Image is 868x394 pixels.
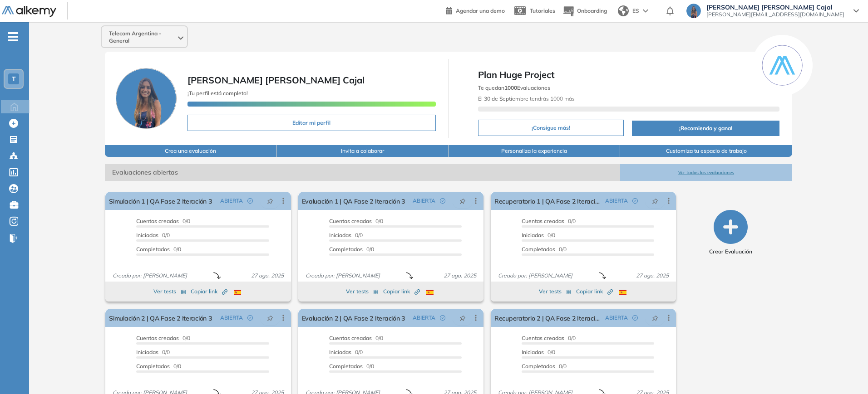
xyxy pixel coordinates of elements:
[449,145,620,157] button: Personaliza la experiencia
[109,309,212,327] a: Simulación 2 | QA Fase 2 Iteración 3
[187,74,365,86] span: [PERSON_NAME] [PERSON_NAME] Cajal
[234,290,241,295] img: ESP
[530,7,555,14] span: Tutoriales
[632,315,638,321] span: check-circle
[522,349,555,355] span: 0/0
[632,121,779,136] button: ¡Recomienda y gana!
[220,197,243,205] span: ABIERTA
[329,363,374,370] span: 0/0
[2,6,56,17] img: Logo
[187,90,248,97] span: ¡Tu perfil está completo!
[456,7,505,14] span: Agendar una demo
[302,192,405,210] a: Evaluación 1 | QA Fase 2 Iteración 3
[136,349,170,355] span: 0/0
[136,363,170,370] span: Completados
[346,286,379,297] button: Ver tests
[136,335,179,341] span: Cuentas creadas
[329,218,383,224] span: 0/0
[136,218,190,224] span: 0/0
[484,95,528,102] b: 30 de Septiembre
[539,286,572,297] button: Ver tests
[8,36,18,38] i: -
[12,75,16,83] span: T
[706,4,844,11] span: [PERSON_NAME] [PERSON_NAME] Cajal
[302,272,384,280] span: Creado por: [PERSON_NAME]
[136,349,158,355] span: Iniciadas
[522,349,544,355] span: Iniciadas
[522,232,544,238] span: Iniciadas
[446,5,505,15] a: Agendar una demo
[109,30,176,44] span: Telecom Argentina - General
[136,363,181,370] span: 0/0
[632,7,639,15] span: ES
[383,287,420,296] span: Copiar link
[440,198,445,204] span: check-circle
[709,248,752,256] span: Crear Evaluación
[494,192,602,210] a: Recuperatorio 1 | QA Fase 2 Iteración 3
[136,335,190,341] span: 0/0
[618,5,629,16] img: world
[632,198,638,204] span: check-circle
[478,84,550,91] span: Te quedan Evaluaciones
[478,120,624,136] button: ¡Consigue más!
[426,290,434,295] img: ESP
[620,164,792,181] button: Ver todas las evaluaciones
[329,218,372,224] span: Cuentas creadas
[260,194,280,208] button: pushpin
[267,314,273,321] span: pushpin
[247,198,253,204] span: check-circle
[522,218,576,224] span: 0/0
[329,349,363,355] span: 0/0
[522,218,564,224] span: Cuentas creadas
[153,286,186,297] button: Ver tests
[643,9,648,13] img: arrow
[459,314,466,321] span: pushpin
[522,363,555,370] span: Completados
[576,287,613,296] span: Copiar link
[247,315,253,321] span: check-circle
[605,314,628,322] span: ABIERTA
[632,272,672,280] span: 27 ago. 2025
[413,197,435,205] span: ABIERTA
[562,1,607,21] button: Onboarding
[136,218,179,224] span: Cuentas creadas
[329,232,363,238] span: 0/0
[576,286,613,297] button: Copiar link
[329,363,363,370] span: Completados
[522,335,576,341] span: 0/0
[605,197,628,205] span: ABIERTA
[136,232,158,238] span: Iniciadas
[522,363,567,370] span: 0/0
[105,164,620,181] span: Evaluaciones abiertas
[494,272,576,280] span: Creado por: [PERSON_NAME]
[383,286,420,297] button: Copiar link
[494,309,602,327] a: Recuperatorio 2 | QA Fase 2 Iteración 3
[187,115,435,131] button: Editar mi perfil
[652,314,658,321] span: pushpin
[645,194,665,208] button: pushpin
[136,246,170,253] span: Completados
[329,246,374,253] span: 0/0
[478,68,779,82] span: Plan Huge Project
[329,349,351,355] span: Iniciadas
[459,197,466,204] span: pushpin
[478,95,575,102] span: El tendrás 1000 más
[267,197,273,204] span: pushpin
[220,314,243,322] span: ABIERTA
[522,335,564,341] span: Cuentas creadas
[577,7,607,14] span: Onboarding
[504,84,517,91] b: 1000
[277,145,449,157] button: Invita a colaborar
[620,145,792,157] button: Customiza tu espacio de trabajo
[247,272,287,280] span: 27 ago. 2025
[260,311,280,325] button: pushpin
[522,232,555,238] span: 0/0
[329,232,351,238] span: Iniciadas
[453,194,473,208] button: pushpin
[329,335,383,341] span: 0/0
[136,246,181,253] span: 0/0
[109,272,191,280] span: Creado por: [PERSON_NAME]
[619,290,626,295] img: ESP
[413,314,435,322] span: ABIERTA
[709,210,752,256] button: Crear Evaluación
